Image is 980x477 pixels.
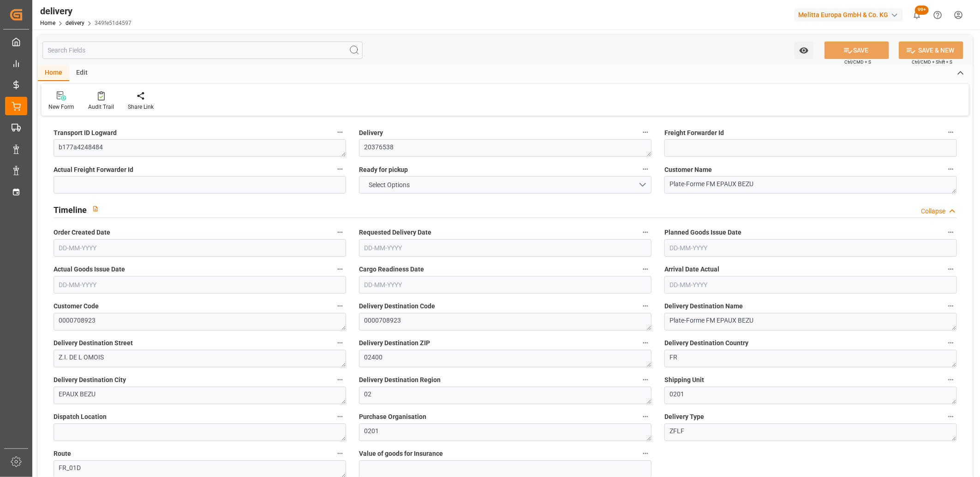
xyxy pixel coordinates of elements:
div: New Form [48,103,74,111]
button: Freight Forwarder Id [945,126,957,138]
span: Delivery Destination Region [359,375,441,385]
textarea: ZFLF [664,424,957,441]
button: Delivery Destination Street [334,337,346,349]
span: Ctrl/CMD + S [844,59,871,65]
span: Select Options [365,180,415,190]
span: 99+ [915,6,929,15]
button: Delivery Destination ZIP [639,337,651,349]
div: Home [38,65,69,81]
input: Search Fields [42,41,363,59]
textarea: 0201 [664,387,957,404]
button: Purchase Organisation [639,411,651,423]
button: Delivery [639,126,651,138]
button: open menu [795,41,813,59]
button: SAVE & NEW [899,41,963,59]
h2: Timeline [54,204,87,216]
span: Delivery Destination ZIP [359,338,430,348]
button: Dispatch Location [334,411,346,423]
textarea: 0000708923 [359,313,651,330]
span: Delivery Type [664,412,704,422]
button: Delivery Destination Code [639,300,651,312]
button: Route [334,448,346,459]
span: Customer Name [664,165,712,175]
a: Home [40,20,55,26]
textarea: EPAUX BEZU [54,387,346,404]
div: Share Link [128,103,154,111]
div: Melitta Europa GmbH & Co. KG [795,8,903,22]
button: Cargo Readiness Date [639,263,651,275]
button: Actual Freight Forwarder Id [334,163,346,175]
input: DD-MM-YYYY [54,276,346,294]
a: delivery [66,20,84,26]
span: Transport ID Logward [54,128,117,138]
button: Requested Delivery Date [639,226,651,238]
input: DD-MM-YYYY [359,239,651,257]
textarea: FR [664,350,957,367]
textarea: Z.I. DE L OMOIS [54,350,346,367]
span: Delivery [359,128,383,138]
button: View description [87,200,104,218]
input: DD-MM-YYYY [54,239,346,257]
button: Arrival Date Actual [945,263,957,275]
div: delivery [40,4,131,18]
button: Delivery Destination Name [945,300,957,312]
button: open menu [359,176,651,194]
button: Shipping Unit [945,374,957,386]
span: Delivery Destination Country [664,338,748,348]
button: Ready for pickup [639,163,651,175]
span: Actual Goods Issue Date [54,265,125,274]
textarea: 0000708923 [54,313,346,330]
button: Transport ID Logward [334,126,346,138]
span: Dispatch Location [54,412,107,422]
button: Help Center [927,5,948,25]
div: Edit [69,65,95,81]
textarea: 20376538 [359,139,651,157]
span: Shipping Unit [664,375,704,385]
div: Audit Trail [88,103,114,111]
button: Value of goods for Insurance [639,448,651,459]
button: Customer Name [945,163,957,175]
textarea: 02 [359,387,651,404]
span: Delivery Destination Code [359,301,435,311]
span: Ctrl/CMD + Shift + S [912,59,952,65]
button: SAVE [825,41,889,59]
div: Collapse [921,206,945,216]
input: DD-MM-YYYY [359,276,651,294]
span: Planned Goods Issue Date [664,228,741,237]
span: Freight Forwarder Id [664,128,724,138]
span: Order Created Date [54,228,110,237]
button: Order Created Date [334,226,346,238]
span: Value of goods for Insurance [359,449,443,459]
span: Requested Delivery Date [359,228,431,237]
input: DD-MM-YYYY [664,276,957,294]
textarea: 02400 [359,350,651,367]
input: DD-MM-YYYY [664,239,957,257]
span: Customer Code [54,301,99,311]
textarea: Plate-Forme FM EPAUX BEZU [664,313,957,330]
span: Arrival Date Actual [664,265,719,274]
button: Actual Goods Issue Date [334,263,346,275]
button: Planned Goods Issue Date [945,226,957,238]
textarea: b177a4248484 [54,139,346,157]
span: Route [54,449,71,459]
button: Delivery Destination Region [639,374,651,386]
span: Purchase Organisation [359,412,426,422]
span: Ready for pickup [359,165,408,175]
span: Delivery Destination Street [54,338,133,348]
button: Delivery Type [945,411,957,423]
span: Delivery Destination Name [664,301,743,311]
button: Customer Code [334,300,346,312]
textarea: 0201 [359,424,651,441]
span: Cargo Readiness Date [359,265,424,274]
button: show 100 new notifications [907,5,927,25]
textarea: Plate-Forme FM EPAUX BEZU [664,176,957,194]
button: Melitta Europa GmbH & Co. KG [795,6,907,24]
button: Delivery Destination City [334,374,346,386]
span: Actual Freight Forwarder Id [54,165,133,175]
button: Delivery Destination Country [945,337,957,349]
span: Delivery Destination City [54,375,126,385]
